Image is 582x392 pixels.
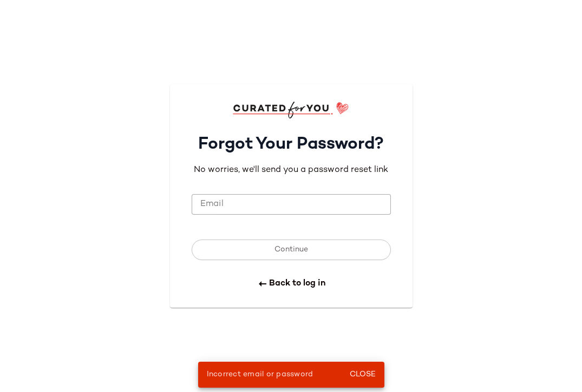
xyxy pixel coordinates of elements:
[207,370,313,378] span: Incorrect email or password
[344,365,380,384] button: Close
[192,277,391,290] a: Back to log in
[192,118,391,164] h1: Forgot Your Password?
[349,370,375,379] span: Close
[274,245,308,254] span: Continue
[192,164,391,177] p: No worries, we'll send you a password reset link
[192,240,391,260] button: Continue
[233,102,349,118] img: cfy_login_logo.DGdB1djN.svg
